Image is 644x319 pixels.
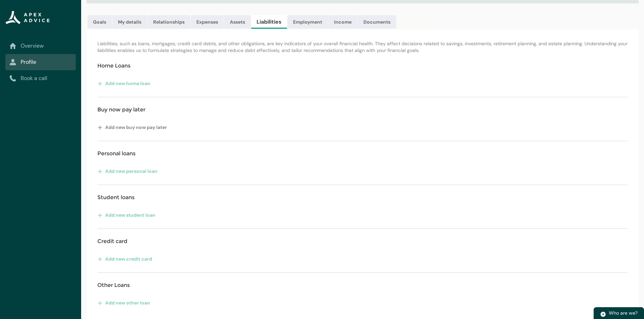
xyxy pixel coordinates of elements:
a: Income [328,15,357,29]
button: Add new buy now pay later [97,122,167,133]
button: Add new home loan [97,78,151,89]
a: Goals [88,15,112,29]
a: Book a call [9,74,72,82]
h4: Other Loans [97,281,130,289]
a: Assets [224,15,251,29]
h4: Personal loans [97,150,136,158]
span: Who are we? [609,310,638,316]
a: Profile [9,58,72,66]
p: Liabilities, such as loans, mortgages, credit card debts, and other obligations, are key indicato... [97,40,628,54]
h4: Credit card [97,237,127,245]
a: Employment [287,15,328,29]
button: Add new personal loan [97,166,158,177]
img: Apex Advice Group [5,11,50,24]
h4: Student loans [97,193,135,202]
a: Expenses [191,15,224,29]
a: My details [112,15,147,29]
h4: Buy now pay later [97,106,145,114]
a: Overview [9,42,72,50]
a: Liabilities [251,15,287,29]
button: Add new other loan [97,297,150,308]
nav: Sub page [5,38,76,86]
h4: Home Loans [97,62,130,70]
button: Add new credit card [97,254,152,264]
a: Documents [358,15,396,29]
img: play.svg [600,311,606,317]
a: Relationships [147,15,190,29]
button: Add new student loan [97,210,156,220]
